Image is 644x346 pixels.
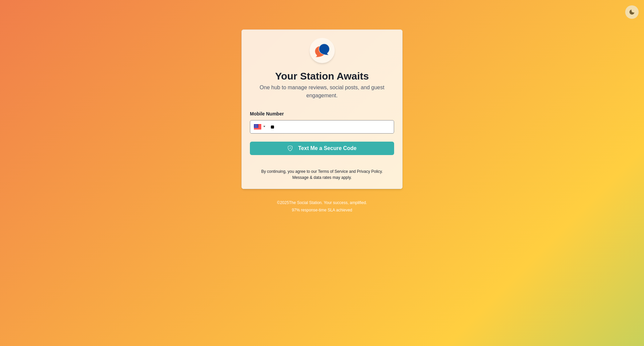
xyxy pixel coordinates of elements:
a: Terms of Service [318,169,348,174]
p: Message & data rates may apply. [292,175,352,181]
p: By continuing, you agree to our and . [261,168,383,175]
p: Your Station Awaits [275,68,369,84]
p: Mobile Number [250,110,394,117]
button: Toggle Mode [625,5,639,19]
button: Text Me a Secure Code [250,142,394,155]
a: Privacy Policy [357,169,382,174]
div: United States: + 1 [250,120,267,134]
p: One hub to manage reviews, social posts, and guest engagement. [250,84,394,100]
img: ssLogoSVG.f144a2481ffb055bcdd00c89108cbcb7.svg [312,41,332,60]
